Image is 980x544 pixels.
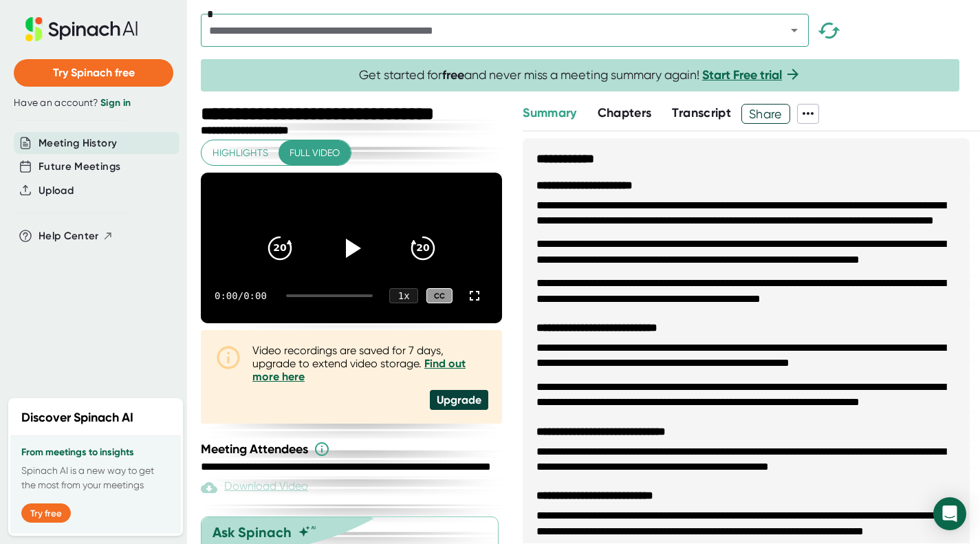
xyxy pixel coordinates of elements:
div: Upgrade [430,390,488,410]
span: Share [742,102,790,126]
button: Help Center [39,228,113,244]
a: Start Free trial [702,67,782,83]
span: Chapters [598,105,652,120]
button: Upload [39,183,74,199]
span: Summary [523,105,576,120]
button: Try Spinach free [14,59,173,87]
button: Transcript [672,104,731,122]
button: Highlights [202,140,279,166]
span: Full video [290,144,340,162]
div: Paid feature [201,479,308,496]
div: Ask Spinach [213,524,292,541]
a: Find out more here [252,357,466,383]
button: Full video [279,140,351,166]
div: Have an account? [14,97,173,109]
div: Meeting Attendees [201,441,505,457]
div: 1 x [389,288,418,303]
p: Spinach AI is a new way to get the most from your meetings [21,464,170,492]
a: Sign in [100,97,131,109]
button: Share [741,104,790,124]
div: Video recordings are saved for 7 days, upgrade to extend video storage. [252,344,488,383]
span: Transcript [672,105,731,120]
button: Summary [523,104,576,122]
button: Try free [21,503,71,523]
button: Future Meetings [39,159,120,175]
span: Highlights [213,144,268,162]
div: Open Intercom Messenger [933,497,966,530]
b: free [442,67,464,83]
span: Get started for and never miss a meeting summary again! [359,67,801,83]
div: CC [426,288,453,304]
button: Meeting History [39,135,117,151]
div: 0:00 / 0:00 [215,290,270,301]
span: Try Spinach free [53,66,135,79]
span: Help Center [39,228,99,244]
button: Open [785,21,804,40]
h3: From meetings to insights [21,447,170,458]
button: Chapters [598,104,652,122]
h2: Discover Spinach AI [21,409,133,427]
